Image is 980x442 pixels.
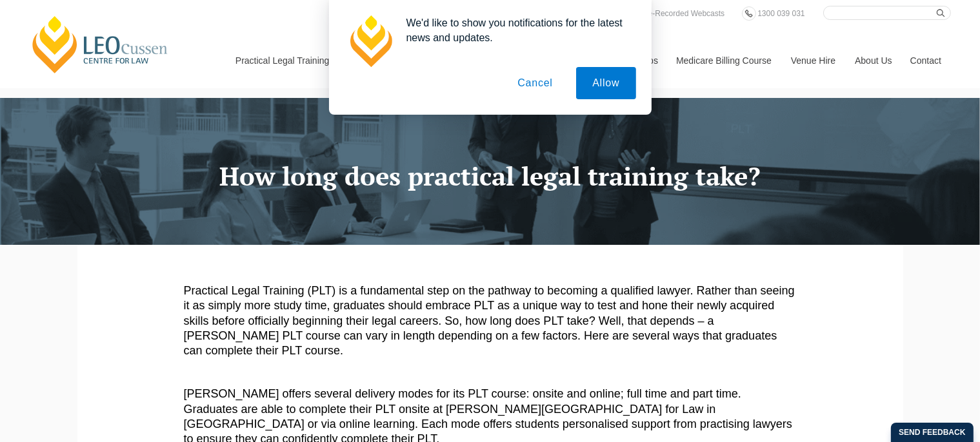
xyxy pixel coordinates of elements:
span: Practical Legal Training (PLT) is a fundamental step on the pathway to becoming a qualified lawye... [184,284,795,358]
div: We'd like to show you notifications for the latest news and updates. [396,15,636,45]
h1: How long does practical legal training take? [87,162,894,190]
button: Allow [576,67,635,99]
img: notification icon [345,15,396,67]
button: Cancel [501,67,569,99]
